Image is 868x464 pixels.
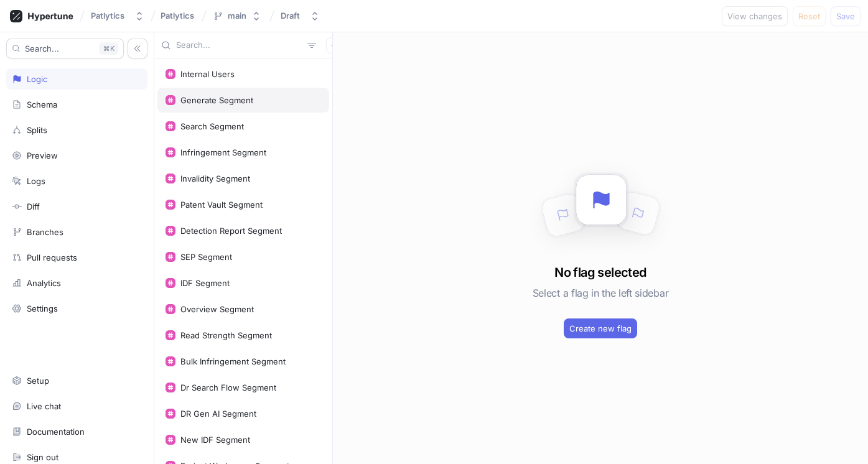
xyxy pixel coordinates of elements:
button: main [208,6,266,26]
div: K [99,42,118,55]
span: Search... [25,45,59,52]
div: Logic [27,74,47,84]
h3: No flag selected [554,263,646,282]
div: SEP Segment [180,252,232,262]
div: Documentation [27,427,85,437]
div: Diff [27,202,40,211]
div: Live chat [27,401,61,411]
div: Search Segment [180,121,244,131]
span: Create new flag [569,325,632,332]
button: Search...K [6,39,124,58]
div: Detection Report Segment [180,226,282,236]
span: View changes [727,12,782,20]
button: Reset [793,6,826,26]
span: Save [836,12,855,20]
div: Internal Users [180,69,235,79]
div: Read Strength Segment [180,330,272,340]
div: Schema [27,100,57,109]
div: Infringement Segment [180,147,266,157]
span: Reset [798,12,820,20]
div: Branches [27,227,63,237]
button: Create new flag [564,318,637,338]
div: Draft [281,11,300,21]
div: Invalidity Segment [180,174,250,183]
span: Patlytics [161,11,194,20]
div: main [228,11,246,21]
div: Setup [27,376,49,386]
div: Overview Segment [180,304,254,314]
div: Generate Segment [180,95,253,105]
div: New IDF Segment [180,435,250,445]
div: Preview [27,151,58,160]
div: Settings [27,304,58,313]
button: Save [831,6,861,26]
div: DR Gen AI Segment [180,409,256,419]
div: IDF Segment [180,278,230,288]
div: Splits [27,125,47,135]
div: Analytics [27,278,61,288]
button: Draft [276,6,325,26]
div: Pull requests [27,253,77,262]
div: Patent Vault Segment [180,200,263,210]
h5: Select a flag in the left sidebar [533,282,668,304]
div: Dr Search Flow Segment [180,383,276,392]
div: Logs [27,176,45,186]
input: Search... [176,39,302,52]
button: View changes [722,6,788,26]
button: Patlytics [86,6,149,26]
div: Sign out [27,452,58,462]
a: Documentation [6,421,147,442]
div: Bulk Infringement Segment [180,356,286,366]
div: Patlytics [91,11,124,21]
